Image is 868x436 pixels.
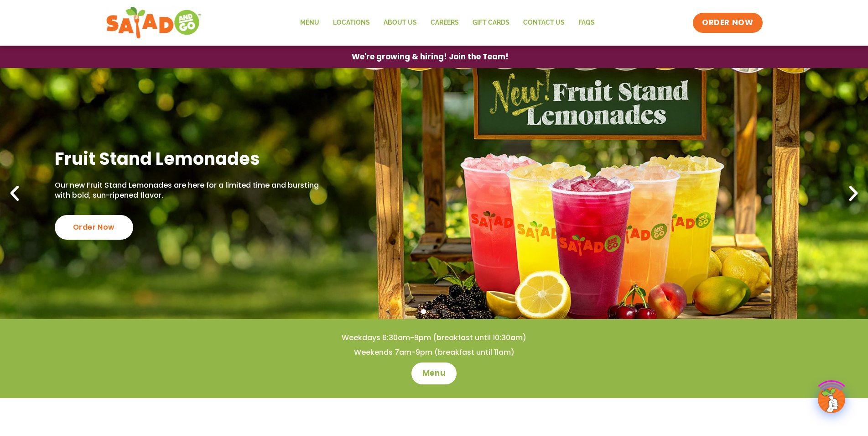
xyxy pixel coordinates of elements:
[424,12,466,33] a: Careers
[693,13,762,33] a: ORDER NOW
[466,12,516,33] a: GIFT CARDS
[55,215,133,240] div: Order Now
[516,12,572,33] a: Contact Us
[422,368,446,379] span: Menu
[18,333,850,343] h4: Weekdays 6:30am-9pm (breakfast until 10:30am)
[377,12,424,33] a: About Us
[572,12,602,33] a: FAQs
[431,309,437,314] span: Go to slide 2
[293,12,602,33] nav: Menu
[326,12,377,33] a: Locations
[702,17,753,28] span: ORDER NOW
[293,12,326,33] a: Menu
[55,147,323,170] h2: Fruit Stand Lemonades
[55,180,323,201] p: Our new Fruit Stand Lemonades are here for a limited time and bursting with bold, sun-ripened fla...
[411,362,457,384] a: Menu
[18,347,850,357] h4: Weekends 7am-9pm (breakfast until 11am)
[338,46,522,68] a: We're growing & hiring! Join the Team!
[843,184,863,204] div: Next slide
[106,5,202,41] img: new-SAG-logo-768×292
[5,184,25,204] div: Previous slide
[421,309,426,314] span: Go to slide 1
[352,53,509,61] span: We're growing & hiring! Join the Team!
[442,309,447,314] span: Go to slide 3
